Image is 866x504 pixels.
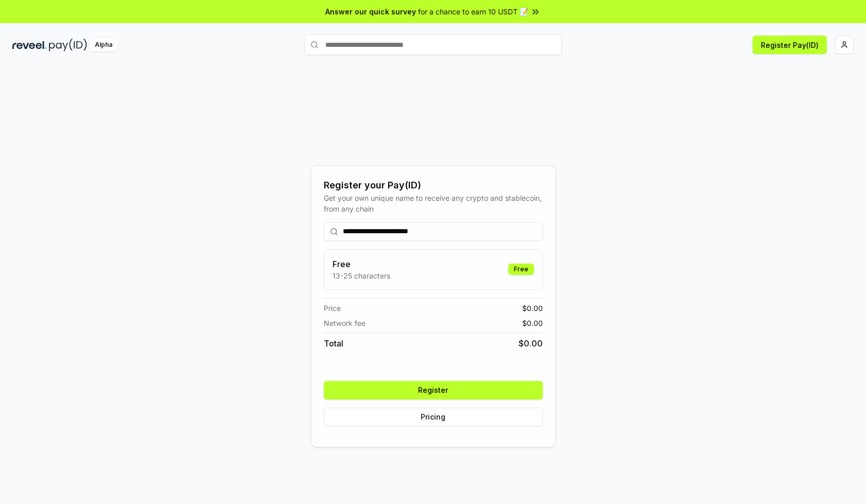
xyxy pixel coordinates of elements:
span: Answer our quick survey [325,6,416,17]
div: Alpha [89,39,118,51]
span: $ 0.00 [522,303,543,314]
h3: Free [332,258,390,270]
button: Register [324,381,543,399]
span: Total [324,337,343,350]
span: for a chance to earn 10 USDT 📝 [418,6,528,17]
button: Pricing [324,408,543,426]
img: reveel_dark [12,39,47,51]
div: Register your Pay(ID) [324,178,543,193]
button: Register Pay(ID) [753,36,827,54]
div: Free [508,264,534,275]
span: Network fee [324,318,365,328]
div: Get your own unique name to receive any crypto and stablecoin, from any chain [324,193,543,214]
span: $ 0.00 [522,318,543,328]
span: Price [324,303,341,314]
img: pay_id [49,39,87,51]
span: $ 0.00 [519,337,543,350]
p: 13-25 characters [332,270,390,281]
